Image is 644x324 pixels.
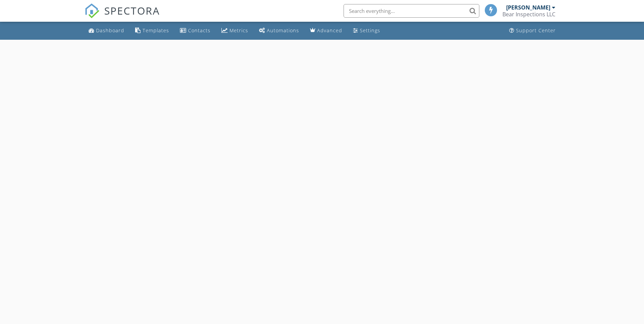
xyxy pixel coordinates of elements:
[229,27,248,34] div: Metrics
[104,3,160,18] span: SPECTORA
[360,27,380,34] div: Settings
[267,27,299,34] div: Automations
[307,24,345,37] a: Advanced
[344,4,479,18] input: Search everything...
[219,24,251,37] a: Metrics
[256,24,302,37] a: Automations (Basic)
[507,24,558,37] a: Support Center
[188,27,210,34] div: Contacts
[132,24,172,37] a: Templates
[96,27,124,34] div: Dashboard
[85,9,160,23] a: SPECTORA
[350,24,383,37] a: Settings
[317,27,342,34] div: Advanced
[85,3,99,18] img: The Best Home Inspection Software - Spectora
[86,24,127,37] a: Dashboard
[516,27,556,34] div: Support Center
[506,4,550,11] div: [PERSON_NAME]
[177,24,213,37] a: Contacts
[502,11,555,18] div: Bear Inspections LLC
[143,27,169,34] div: Templates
